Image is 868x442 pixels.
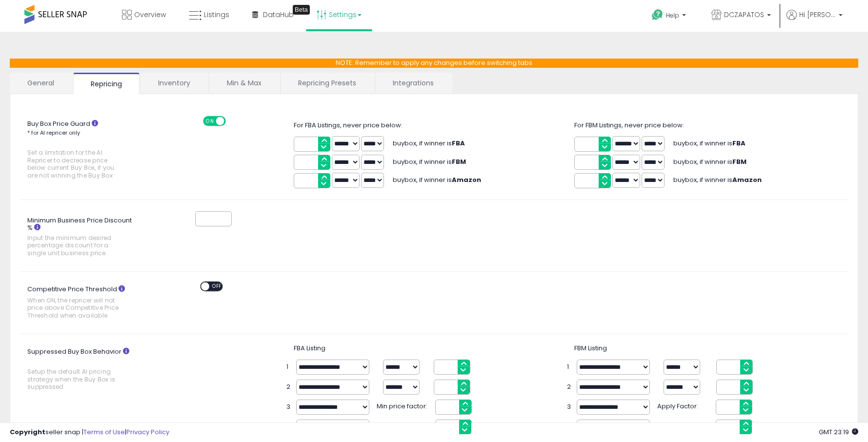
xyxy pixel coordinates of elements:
[452,139,465,148] b: FBA
[799,10,836,20] span: Hi [PERSON_NAME]
[134,10,166,20] span: Overview
[732,175,762,184] b: Amazon
[666,11,679,20] span: Help
[263,10,294,20] span: DataHub
[673,175,762,184] span: buybox, if winner is
[657,420,711,431] span: Min price factor:
[377,400,430,411] span: Min price factor:
[819,427,858,437] span: 2025-08-14 23:19 GMT
[393,139,465,148] span: buybox, if winner is
[657,400,711,411] span: Apply Factor:
[27,234,122,257] span: Input the minimum desired percentage discount for a single unit business price.
[10,427,45,437] strong: Copyright
[673,139,746,148] span: buybox, if winner is
[286,382,291,392] span: 2
[141,73,208,93] a: Inventory
[567,382,572,392] span: 2
[10,428,169,437] div: seller snap | |
[724,10,764,20] span: DCZAPATOS
[10,59,858,68] p: NOTE: Remember to apply any changes before switching tabs
[377,420,430,431] span: Min price factor:
[393,175,481,184] span: buybox, if winner is
[393,157,466,166] span: buybox, if winner is
[224,117,240,125] span: OFF
[281,73,374,93] a: Repricing Presets
[10,73,72,93] a: General
[293,5,310,15] div: Tooltip anchor
[209,73,279,93] a: Min & Max
[20,213,146,262] label: Minimum Business Price Discount %
[126,427,169,437] a: Privacy Policy
[574,343,607,353] span: FBM Listing
[732,157,747,166] b: FBM
[27,149,122,179] span: Set a limitation for the AI Repricer to decrease price below current Buy Box, if you are not winn...
[787,10,843,32] a: Hi [PERSON_NAME]
[294,121,403,130] span: For FBA Listings, never price below:
[651,9,664,21] i: Get Help
[452,175,481,184] b: Amazon
[204,117,216,125] span: ON
[209,282,225,291] span: OFF
[673,157,747,166] span: buybox, if winner is
[732,139,746,148] b: FBA
[294,343,325,353] span: FBA Listing
[286,362,291,372] span: 1
[204,10,229,20] span: Listings
[27,129,80,137] small: * for AI repricer only
[73,73,140,94] a: Repricing
[286,402,291,412] span: 3
[20,344,146,396] label: Suppressed Buy Box Behavior
[567,402,572,412] span: 3
[20,116,146,184] label: Buy Box Price Guard
[83,427,125,437] a: Terms of Use
[27,368,122,390] span: Setup the default AI pricing strategy when the Buy Box is suppressed
[644,1,696,32] a: Help
[574,121,684,130] span: For FBM Listings, never price below:
[375,73,451,93] a: Integrations
[452,157,466,166] b: FBM
[20,281,146,324] label: Competitive Price Threshold
[27,297,122,319] span: When ON, the repricer will not price above Competitive Price Threshold when available
[567,362,572,372] span: 1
